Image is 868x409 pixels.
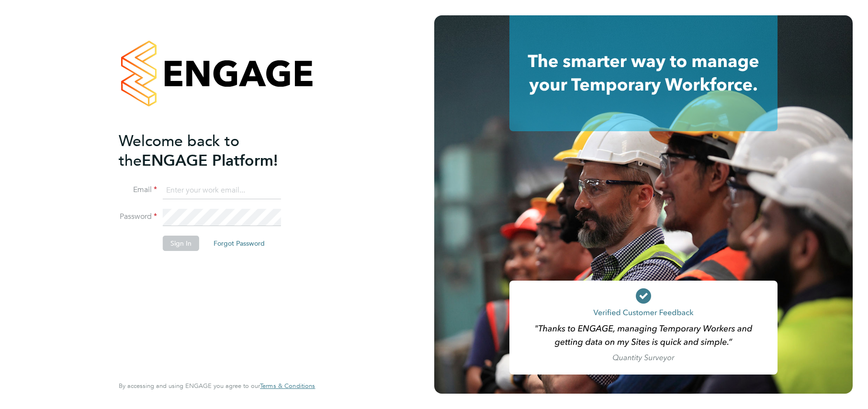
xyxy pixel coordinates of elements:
label: Email [119,185,157,195]
h2: ENGAGE Platform! [119,131,305,170]
button: Sign In [163,236,199,251]
span: Welcome back to the [119,132,239,170]
span: By accessing and using ENGAGE you agree to our [119,382,315,390]
input: Enter your work email... [163,182,281,199]
span: Terms & Conditions [260,382,315,390]
button: Forgot Password [206,236,272,251]
a: Terms & Conditions [260,382,315,390]
label: Password [119,212,157,222]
